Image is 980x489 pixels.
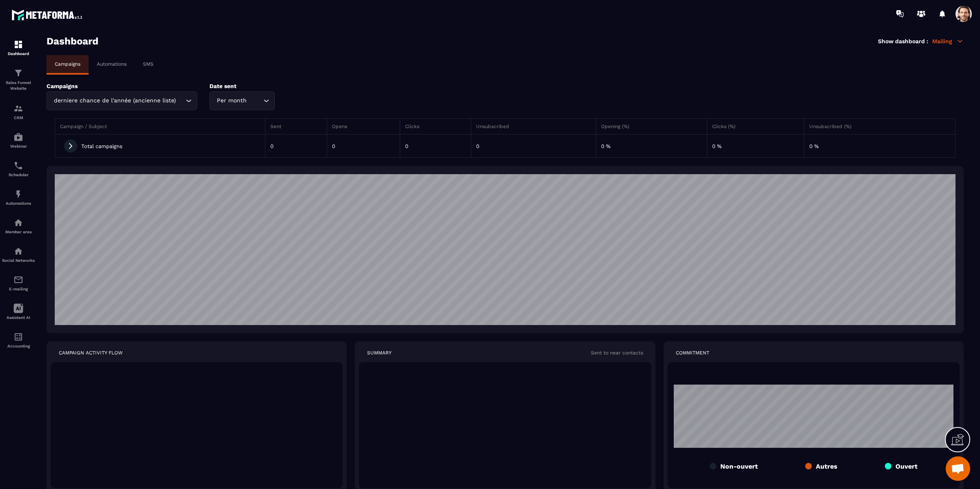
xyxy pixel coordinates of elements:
th: Unsubscribed (%) [804,119,955,135]
a: schedulerschedulerScheduler [2,155,35,183]
p: Accounting [2,344,35,348]
h3: Dashboard [47,35,98,47]
div: Total campaigns [60,139,260,153]
p: Date sent [209,83,312,89]
a: automationsautomationsWebinar [2,126,35,155]
p: Sales Funnel Website [2,80,35,91]
img: formation [13,40,23,49]
img: social-network [13,246,23,256]
p: COMMITMENT [676,350,709,356]
img: accountant [13,332,23,342]
td: 0 [400,135,471,158]
th: Clicks [400,119,471,135]
th: Sent [265,119,327,135]
p: Webinar [2,144,35,148]
td: 0 % [596,135,707,158]
td: 0 % [804,135,955,158]
img: email [13,275,23,285]
a: emailemailE-mailing [2,269,35,297]
div: Search for option [209,91,275,110]
a: formationformationSales Funnel Website [2,62,35,97]
th: Clicks (%) [707,119,804,135]
a: automationsautomationsAutomations [2,183,35,212]
th: Opening (%) [596,119,707,135]
div: Open chat [946,456,970,481]
p: Dashboard [2,51,35,56]
p: Ouvert [895,462,918,470]
img: logo [11,7,85,22]
img: formation [13,104,23,113]
td: 0 % [707,135,804,158]
input: Search for option [178,96,184,105]
span: derniere chance de l'année (ancienne liste) [52,96,178,105]
p: Sent to near contacts [591,350,643,356]
a: Assistant AI [2,297,35,326]
img: automations [13,132,23,142]
img: formation [13,68,23,78]
td: 0 [471,135,596,158]
a: formationformationCRM [2,97,35,126]
p: Mailing [932,38,964,45]
img: scheduler [13,161,23,170]
a: automationsautomationsMember area [2,212,35,240]
th: Opens [327,119,400,135]
span: Per month [215,96,248,105]
th: Unsubscribed [471,119,596,135]
p: CAMPAIGN ACTIVITY FLOW [59,350,123,356]
p: Campaigns [55,61,80,67]
p: Autres [816,462,837,470]
img: automations [13,218,23,228]
p: Automations [97,61,127,67]
th: Campaign / Subject [55,119,265,135]
td: 0 [327,135,400,158]
p: Campaigns [47,83,197,89]
p: Scheduler [2,173,35,177]
img: automations [13,189,23,199]
a: formationformationDashboard [2,33,35,62]
p: Member area [2,230,35,234]
p: E-mailing [2,287,35,291]
input: Search for option [248,96,261,105]
a: accountantaccountantAccounting [2,326,35,354]
td: 0 [265,135,327,158]
a: social-networksocial-networkSocial Networks [2,240,35,269]
p: Show dashboard : [878,38,928,44]
p: Social Networks [2,258,35,263]
p: Automations [2,201,35,206]
p: CRM [2,115,35,120]
p: Non-ouvert [720,462,758,470]
div: Search for option [47,91,197,110]
p: SMS [143,61,154,67]
p: Assistant AI [2,315,35,320]
p: SUMMARY [367,350,392,356]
